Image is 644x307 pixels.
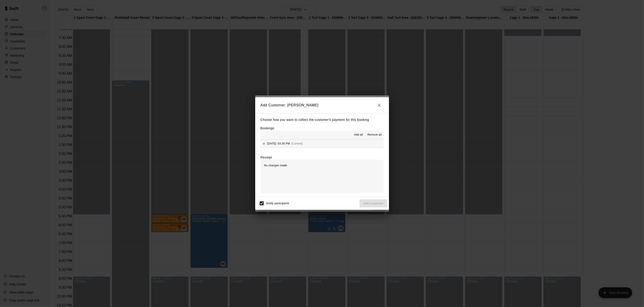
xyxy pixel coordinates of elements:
[255,97,389,113] h2: Add Customer: [PERSON_NAME]
[351,131,366,138] button: Add all
[261,142,267,145] span: Add
[367,133,382,137] span: Remove all
[264,164,287,167] span: No changes made
[291,142,303,145] span: (Current)
[266,202,289,205] span: Notify participants
[261,140,384,148] button: Add[DATE]: 03:30 PM(Current)
[261,126,274,130] label: Bookings
[354,133,363,137] span: Add all
[261,155,272,160] label: Receipt
[366,131,383,138] button: Remove all
[261,117,384,123] p: Choose how you want to collect the customer's payment for this booking
[267,142,290,145] span: [DATE]: 03:30 PM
